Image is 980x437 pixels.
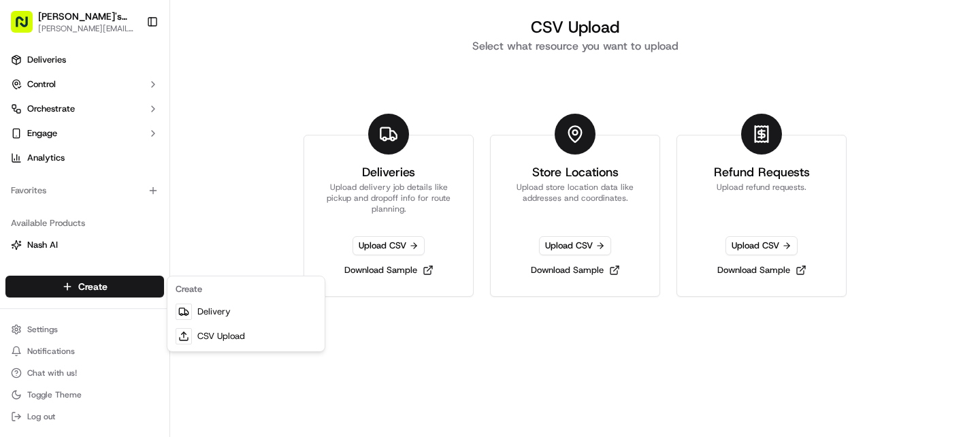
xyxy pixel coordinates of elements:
[27,78,56,91] span: Control
[27,389,82,400] span: Toggle Theme
[27,368,77,378] span: Chat with us!
[27,103,75,115] span: Orchestrate
[27,127,57,140] span: Engage
[38,23,135,34] span: [PERSON_NAME][EMAIL_ADDRESS][DOMAIN_NAME]
[115,199,126,210] div: 💻
[110,192,224,216] a: 💻API Documentation
[46,130,223,144] div: Start new chat
[14,130,38,155] img: 1736555255976-a54dd68f-1ca7-489b-9aae-adbdc363a1c4
[539,236,611,255] span: Upload CSV
[507,182,643,214] p: Upload store location data like addresses and coordinates.
[5,212,164,234] div: Available Products
[170,300,322,324] a: Delivery
[231,134,248,150] button: Start new chat
[5,180,164,201] div: Favorites
[353,236,425,255] span: Upload CSV
[14,54,248,76] p: Welcome 👋
[717,182,806,214] p: Upload refund requests.
[8,192,110,216] a: 📗Knowledge Base
[725,236,798,255] span: Upload CSV
[27,239,58,251] span: Nash AI
[35,88,245,102] input: Got a question? Start typing here...
[170,279,322,300] div: Create
[27,324,58,335] span: Settings
[339,261,439,280] a: Download Sample
[27,411,55,422] span: Log out
[170,324,322,349] a: CSV Upload
[525,261,625,280] a: Download Sample
[712,261,812,280] a: Download Sample
[27,152,65,164] span: Analytics
[532,163,619,182] h3: Store Locations
[304,38,847,54] h2: Select what resource you want to upload
[129,197,218,211] span: API Documentation
[78,280,108,293] span: Create
[14,199,24,210] div: 📗
[46,144,172,155] div: We're available if you need us!
[38,10,135,23] span: [PERSON_NAME]'s Local
[362,163,415,182] h3: Deliveries
[714,163,810,182] h3: Refund Requests
[14,14,41,41] img: Nash
[27,346,75,357] span: Notifications
[135,231,165,241] span: Pylon
[27,197,104,211] span: Knowledge Base
[27,263,47,276] span: Fleet
[96,230,165,241] a: Powered byPylon
[321,182,457,214] p: Upload delivery job details like pickup and dropoff info for route planning.
[304,16,847,38] h1: CSV Upload
[27,54,66,66] span: Deliveries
